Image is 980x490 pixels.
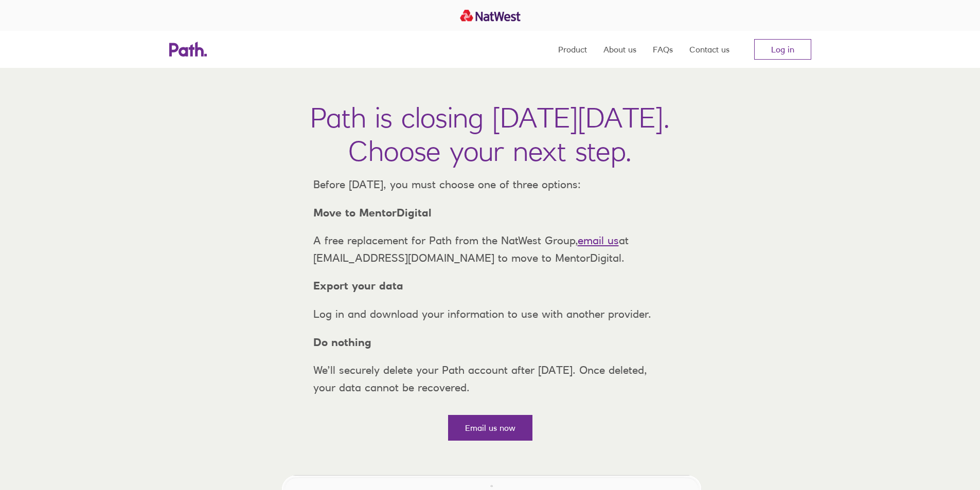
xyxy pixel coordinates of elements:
[448,415,532,441] a: Email us now
[313,336,371,349] strong: Do nothing
[313,206,432,219] strong: Move to MentorDigital
[578,234,619,247] a: email us
[603,31,636,68] a: About us
[305,176,675,193] p: Before [DATE], you must choose one of three options:
[689,31,729,68] a: Contact us
[754,39,811,60] a: Log in
[305,305,675,323] p: Log in and download your information to use with another provider.
[558,31,587,68] a: Product
[305,232,675,266] p: A free replacement for Path from the NatWest Group, at [EMAIL_ADDRESS][DOMAIN_NAME] to move to Me...
[653,31,673,68] a: FAQs
[305,361,675,396] p: We’ll securely delete your Path account after [DATE]. Once deleted, your data cannot be recovered.
[313,279,403,292] strong: Export your data
[310,101,670,168] h1: Path is closing [DATE][DATE]. Choose your next step.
